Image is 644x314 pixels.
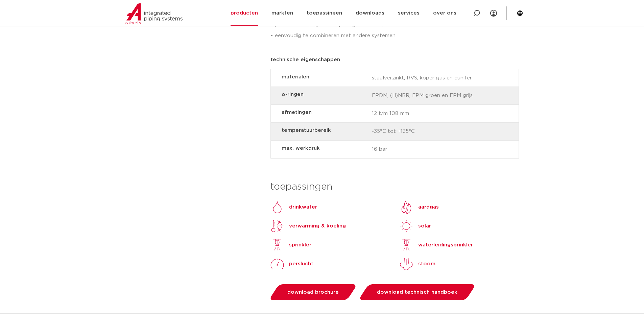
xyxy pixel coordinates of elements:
p: waterleidingsprinkler [418,241,473,249]
p: solar [418,222,431,230]
a: solarsolar [400,219,431,233]
a: waterleidingsprinkler [400,238,473,252]
strong: o-ringen [282,90,366,99]
img: Drinkwater [270,200,284,214]
a: perslucht [270,257,313,271]
a: stoom [400,257,435,271]
span: 12 t/m 108 mm [372,108,479,119]
span: staalverzinkt, RVS, koper gas en cunifer [372,73,479,83]
h3: toepassingen [270,180,519,194]
span: download brochure [287,290,339,295]
strong: materialen [282,73,366,81]
a: sprinkler [270,238,311,252]
strong: max. werkdruk [282,144,366,152]
a: Drinkwaterdrinkwater [270,200,317,214]
p: stoom [418,260,435,268]
img: solar [400,219,413,233]
span: download technisch handboek [377,290,457,295]
a: download technisch handboek [358,284,476,300]
span: 16 bar [372,144,479,155]
span: -35°C tot +135°C [372,126,479,137]
strong: afmetingen [282,108,366,117]
a: download brochure [269,284,358,300]
p: aardgas [418,203,439,211]
p: perslucht [289,260,313,268]
p: verwarming & koeling [289,222,346,230]
p: drinkwater [289,203,317,211]
strong: temperatuurbereik [282,126,366,135]
span: EPDM, (H)NBR, FPM groen en FPM grijs [372,90,479,101]
a: verwarming & koeling [270,219,346,233]
p: technische eigenschappen [270,57,519,62]
p: sprinkler [289,241,311,249]
a: aardgas [400,200,439,214]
